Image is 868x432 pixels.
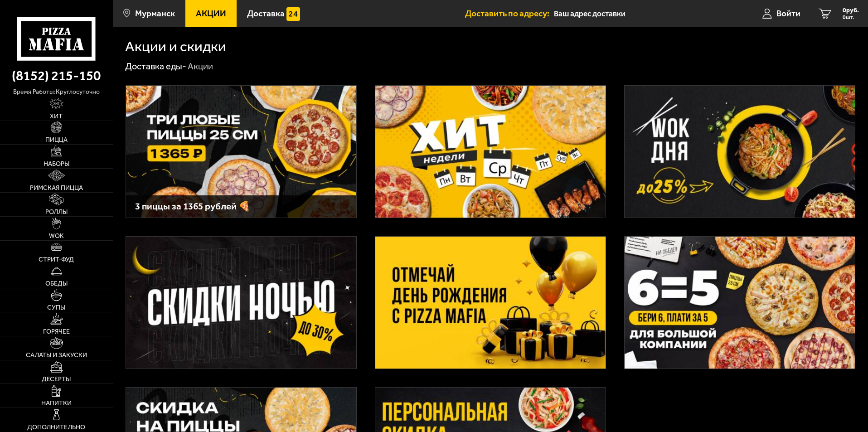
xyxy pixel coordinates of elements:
[45,281,68,287] span: Обеды
[26,352,87,359] span: Салаты и закуски
[45,209,68,215] span: Роллы
[188,61,213,73] div: Акции
[50,113,63,120] span: Хит
[125,61,186,72] a: Доставка еды-
[196,9,226,18] span: Акции
[45,137,68,143] span: Пицца
[247,9,285,18] span: Доставка
[465,9,554,18] span: Доставить по адресу:
[39,257,74,263] span: Стрит-фуд
[554,5,727,22] input: Ваш адрес доставки
[843,7,859,14] span: 0 руб.
[776,9,800,18] span: Войти
[47,305,65,311] span: Супы
[43,329,70,335] span: Горячее
[135,9,175,18] span: Мурманск
[125,39,226,54] h1: Акции и скидки
[843,15,859,20] span: 0 шт.
[286,7,300,21] img: 15daf4d41897b9f0e9f617042186c801.svg
[135,202,347,211] h3: 3 пиццы за 1365 рублей 🍕
[126,85,357,218] a: 3 пиццы за 1365 рублей 🍕
[41,400,72,407] span: Напитки
[27,424,85,431] span: Дополнительно
[42,376,71,383] span: Десерты
[49,233,64,239] span: WOK
[44,161,69,167] span: Наборы
[30,185,83,191] span: Римская пицца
